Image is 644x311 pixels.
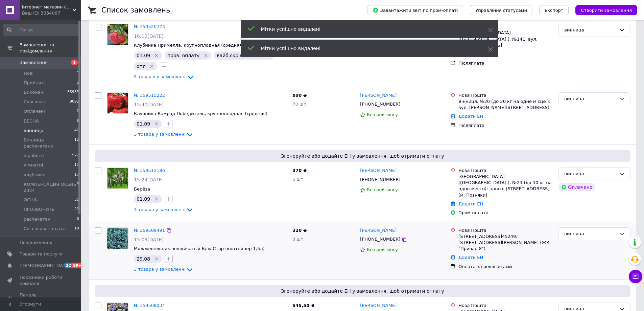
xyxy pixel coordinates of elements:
a: Фото товару [107,92,128,114]
svg: Видалити мітку [154,53,159,58]
a: Клубника Примелла, крупноплодная (средняя) [134,43,244,48]
span: 320 ₴ [292,228,307,233]
span: 9092 [70,99,79,105]
span: 1 [71,60,78,65]
span: 16:12[DATE] [134,34,164,39]
span: 1 [77,70,79,76]
a: Фото товару [107,24,128,45]
button: Створити замовлення [575,5,637,15]
span: Замовлення та повідомлення [20,42,81,54]
h1: Список замовлень [101,6,170,14]
span: 17 [74,172,79,178]
button: Чат з покупцем [629,270,642,283]
span: Виконані [24,89,45,95]
button: Експорт [539,5,569,15]
button: Завантажити звіт по пром-оплаті [367,5,463,15]
div: винница [564,27,617,34]
button: Управління статусами [470,5,532,15]
div: [STREET_ADDRESS]45249: [STREET_ADDRESS][PERSON_NAME] (ЖК "Причал 8") [458,234,553,252]
span: опл [137,64,146,69]
a: Фото товару [107,227,128,249]
svg: Видалити мітку [149,64,154,69]
div: Нова Пошта [458,227,553,234]
span: Товари та послуги [20,251,63,257]
a: Можжевельник чешуйчатый Блю Стар (контейнер 1,5л) [134,246,265,251]
a: 3 товара у замовленні [134,207,194,212]
div: Нова Пошта [458,303,553,309]
span: 70 шт. [292,102,307,107]
div: м. [GEOGRAPHIC_DATA] ([GEOGRAPHIC_DATA].), №141: вул. [STREET_ADDRESS] [458,30,553,48]
a: Клубника Камрад Победитель, крупноплодная (средняя) [134,111,267,116]
span: Експорт [545,8,564,13]
span: 23 [74,206,79,213]
span: 8 [77,118,79,124]
a: Фото товару [107,168,128,189]
div: Нова Пошта [458,24,553,30]
div: Післяплата [458,60,553,66]
div: винница [564,95,617,103]
a: № 359520773 [134,24,165,29]
span: ОСІНЬ [24,197,38,203]
img: Фото товару [107,168,128,189]
span: ВЕСНА [24,118,39,124]
span: Повідомлення [20,240,52,246]
span: кімнатні [24,162,43,168]
a: Створити замовлення [569,7,637,13]
span: Завантажити звіт по пром-оплаті [373,7,458,13]
span: Скасовані [24,99,47,105]
span: Показники роботи компанії [20,274,63,287]
span: 0 [77,216,79,222]
span: 3 товара у замовленні [134,207,186,212]
a: [PERSON_NAME] [360,168,397,174]
a: [PERSON_NAME] [360,92,397,99]
span: 99+ [72,263,83,268]
span: 3 товара у замовленні [134,132,186,137]
svg: Видалити мітку [203,53,209,58]
div: винница [564,171,617,178]
span: Замовлення [20,60,48,66]
span: Без рейтингу [367,187,398,192]
span: КОМПЕНСАЦИЯ ОСЕНЬ 2024 [24,181,77,194]
a: Додати ЕН [458,114,483,119]
a: № 359509491 [134,228,165,233]
span: Винница распечатано [24,137,74,149]
span: 29.08 [137,256,150,262]
input: Пошук [3,24,80,36]
a: 5 товарів у замовленні [134,74,195,79]
span: Згенеруйте або додайте ЕН у замовлення, щоб отримати оплату [97,153,628,159]
a: Берёза [134,186,150,192]
svg: Видалити мітку [154,256,159,262]
span: 11 [74,162,79,168]
svg: Видалити мітку [154,196,159,202]
a: 3 товара у замовленні [134,132,194,137]
span: 3 шт. [292,237,305,242]
span: 01.09 [137,121,150,127]
span: 01.09 [137,53,150,58]
span: 12 [74,137,79,149]
a: [PERSON_NAME] [360,303,397,309]
a: № 359515222 [134,93,165,98]
a: Додати ЕН [458,255,483,260]
span: в работе [24,153,44,159]
span: 0 [77,108,79,114]
span: 15:24[DATE] [134,177,164,182]
span: 3 товара у замовленні [134,267,186,272]
span: 572 [72,153,79,159]
span: 5 шт. [292,177,305,182]
div: Мітки успішно видалені [261,26,471,32]
span: 55953 [67,89,79,95]
span: Створити замовлення [581,8,632,13]
div: Мітки успішно видалені [261,45,471,52]
span: Управління статусами [475,8,527,13]
span: распечатан [24,216,51,222]
span: Нові [24,70,33,76]
div: Післяплата [458,123,553,129]
a: № 359508034 [134,303,165,308]
span: 40 [74,128,79,134]
span: винница [24,128,43,134]
div: Пром-оплата [458,210,553,216]
div: Оплачено [558,183,595,191]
